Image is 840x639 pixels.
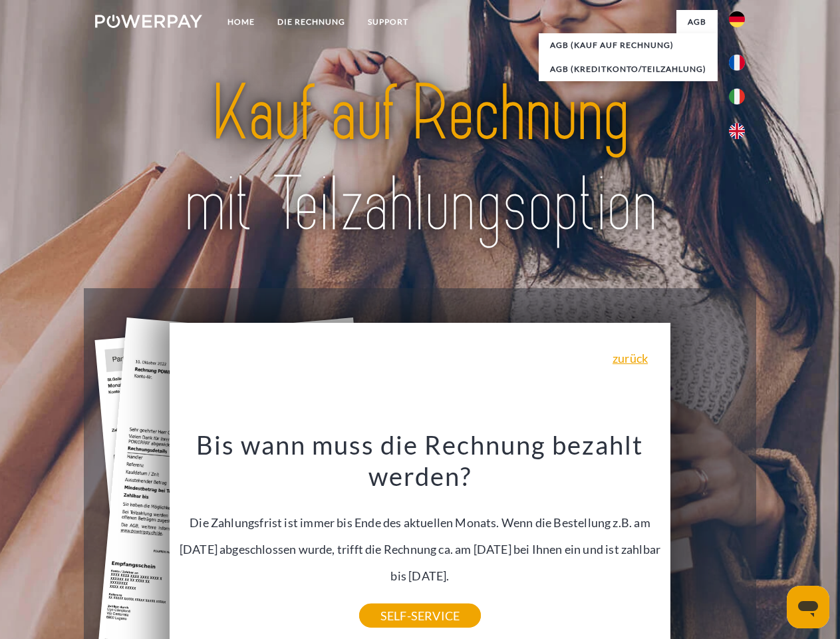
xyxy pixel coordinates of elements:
[787,586,829,628] iframe: Schaltfläche zum Öffnen des Messaging-Fensters
[359,604,481,628] a: SELF-SERVICE
[95,15,202,28] img: logo-powerpay-white.svg
[216,10,266,34] a: Home
[729,89,745,105] img: it
[676,10,718,34] a: agb
[266,10,356,34] a: DIE RECHNUNG
[127,64,713,255] img: title-powerpay_de.svg
[729,123,745,139] img: en
[613,352,648,364] a: zurück
[729,55,745,71] img: fr
[729,11,745,27] img: de
[356,10,420,34] a: SUPPORT
[539,33,718,57] a: AGB (Kauf auf Rechnung)
[178,429,663,493] h3: Bis wann muss die Rechnung bezahlt werden?
[178,429,663,616] div: Die Zahlungsfrist ist immer bis Ende des aktuellen Monats. Wenn die Bestellung z.B. am [DATE] abg...
[539,57,718,81] a: AGB (Kreditkonto/Teilzahlung)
